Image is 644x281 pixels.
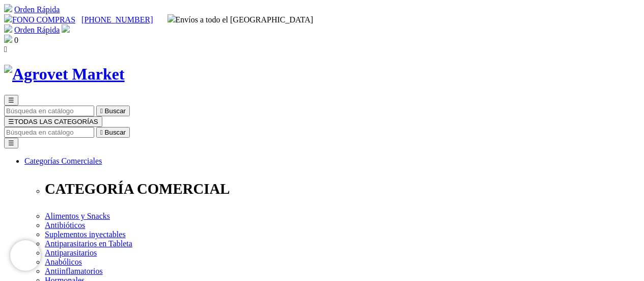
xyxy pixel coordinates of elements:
a: Antibióticos [45,221,85,229]
a: Antiparasitarios [45,248,97,257]
button: ☰ [4,138,18,148]
span: 0 [14,36,18,44]
input: Buscar [4,127,94,138]
img: shopping-cart.svg [4,24,12,33]
span: Buscar [105,107,126,115]
a: Antiinflamatorios [45,267,103,275]
img: delivery-truck.svg [167,14,176,22]
a: Acceda a su cuenta de cliente [62,25,70,34]
i:  [100,107,103,115]
input: Buscar [4,106,94,116]
a: Categorías Comerciales [24,157,102,165]
button: ☰TODAS LAS CATEGORÍAS [4,116,102,127]
p: CATEGORÍA COMERCIAL [45,181,640,197]
a: Alimentos y Snacks [45,212,110,220]
img: shopping-cart.svg [4,4,12,12]
span: Buscar [105,129,126,136]
button:  Buscar [96,127,130,138]
iframe: Brevo live chat [10,240,41,271]
a: Antiparasitarios en Tableta [45,239,132,248]
img: user.svg [62,24,70,33]
span: ☰ [8,96,14,104]
i:  [4,45,7,54]
img: phone.svg [4,14,12,22]
img: Agrovet Market [4,65,125,84]
a: [PHONE_NUMBER] [81,15,153,24]
a: Suplementos inyectables [45,230,126,239]
a: FONO COMPRAS [4,15,75,24]
span: Envíos a todo el [GEOGRAPHIC_DATA] [167,15,314,24]
button:  Buscar [96,106,130,116]
img: shopping-bag.svg [4,35,12,43]
a: Anabólicos [45,258,82,266]
i:  [100,129,103,136]
a: Orden Rápida [14,25,60,34]
span: ☰ [8,118,14,125]
a: Orden Rápida [14,5,60,14]
button: ☰ [4,95,18,106]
